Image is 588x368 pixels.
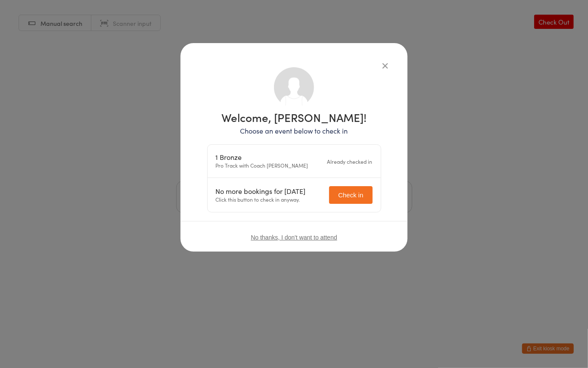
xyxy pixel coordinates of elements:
div: Already checked in [327,157,373,165]
button: No thanks, I don't want to attend [251,234,337,241]
div: Pro Track with Coach [PERSON_NAME] [216,153,308,169]
h1: Welcome, [PERSON_NAME]! [207,112,381,123]
div: 1 Bronze [216,153,308,161]
p: Choose an event below to check in [207,126,381,136]
div: Click this button to check in anyway. [216,187,306,203]
div: No more bookings for [DATE] [216,187,306,195]
img: no_photo.png [274,67,314,107]
button: Check in [329,186,372,204]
